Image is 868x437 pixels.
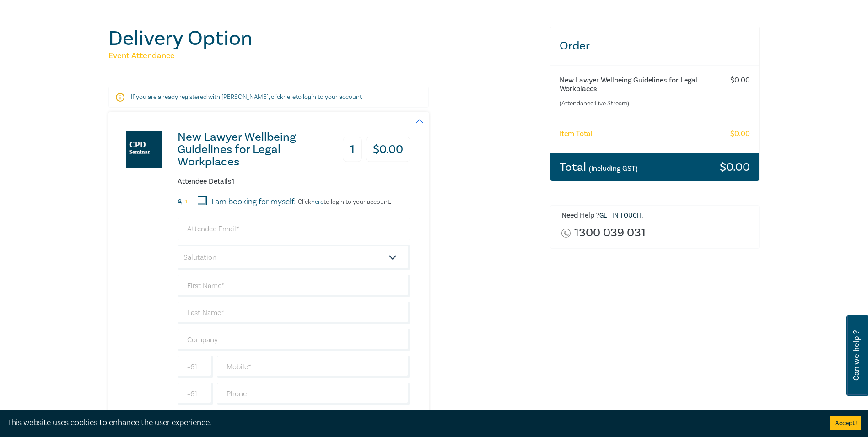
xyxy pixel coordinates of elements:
[730,76,750,85] h6: $ 0.00
[589,164,638,173] small: (Including GST)
[560,130,593,138] h6: Item Total
[211,196,296,208] label: I am booking for myself.
[178,218,410,240] input: Attendee Email*
[178,329,410,351] input: Company
[560,161,638,173] h3: Total
[217,383,410,405] input: Phone
[178,177,410,186] h6: Attendee Details 1
[343,137,362,162] h3: 1
[217,356,410,378] input: Mobile*
[126,131,162,168] img: New Lawyer Wellbeing Guidelines for Legal Workplaces
[720,161,750,173] h3: $ 0.00
[560,99,714,108] small: (Attendance: Live Stream )
[599,212,642,220] a: Get in touch
[283,93,296,101] a: here
[178,383,213,405] input: +61
[178,302,410,324] input: Last Name*
[550,27,760,65] h3: Order
[366,137,410,162] h3: $ 0.00
[730,130,750,138] h6: $ 0.00
[560,76,714,93] h6: New Lawyer Wellbeing Guidelines for Legal Workplaces
[574,227,646,239] a: 1300 039 031
[185,199,187,205] small: 1
[311,198,323,206] a: here
[296,198,391,206] p: Click to login to your account.
[178,131,328,168] h3: New Lawyer Wellbeing Guidelines for Legal Workplaces
[108,27,539,50] h1: Delivery Option
[108,50,539,61] h5: Event Attendance
[178,275,410,297] input: First Name*
[561,211,753,220] h6: Need Help ? .
[852,321,861,390] span: Can we help ?
[830,416,861,430] button: Accept cookies
[7,417,817,429] div: This website uses cookies to enhance the user experience.
[178,356,213,378] input: +61
[131,93,406,102] p: If you are already registered with [PERSON_NAME], click to login to your account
